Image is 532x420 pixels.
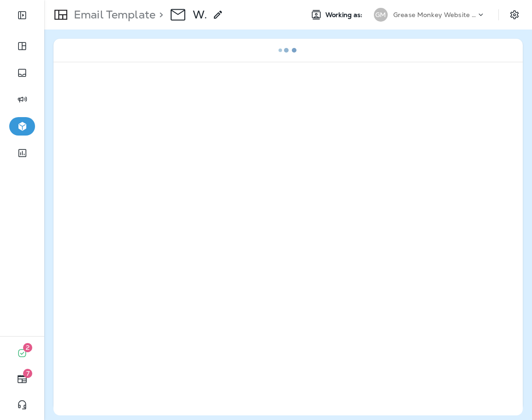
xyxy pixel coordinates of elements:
div: GM [374,8,388,22]
button: Expand Sidebar [9,6,35,24]
span: 2 [23,343,32,352]
p: Grease Monkey Website Coupons [393,11,476,18]
p: > [155,8,163,22]
button: Settings [506,6,523,23]
span: 7 [23,369,32,378]
button: 2 [9,344,35,362]
button: 7 [9,370,35,388]
span: Working as: [325,11,365,19]
p: Web Coupon - Template v3 [193,8,207,22]
p: Email Template [70,8,155,22]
